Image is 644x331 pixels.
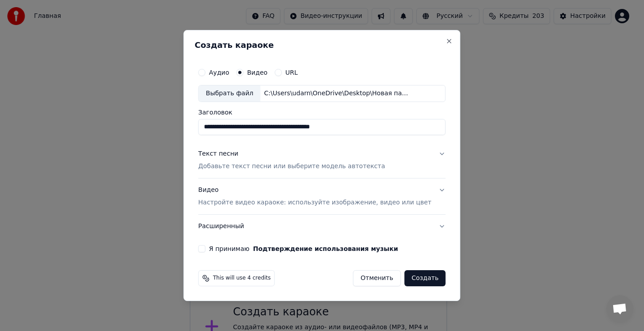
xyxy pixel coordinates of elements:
label: Аудио [209,69,229,76]
button: Текст песниДобавьте текст песни или выберите модель автотекста [198,142,445,178]
div: Выбрать файл [199,85,260,102]
button: Отменить [353,270,401,286]
label: URL [285,69,298,76]
label: Заголовок [198,109,445,115]
div: Текст песни [198,149,238,158]
button: Создать [404,270,445,286]
label: Видео [247,69,267,76]
button: Я принимаю [253,246,398,252]
p: Добавьте текст песни или выберите модель автотекста [198,162,385,171]
span: This will use 4 credits [213,275,271,282]
label: Я принимаю [209,246,398,252]
div: C:\Users\udarn\OneDrive\Desktop\Новая папка\Твоя тишина . Автор . [PERSON_NAME].mp4 [260,89,412,98]
h2: Создать караоке [195,41,449,49]
button: ВидеоНастройте видео караоке: используйте изображение, видео или цвет [198,178,445,214]
button: Расширенный [198,215,445,238]
p: Настройте видео караоке: используйте изображение, видео или цвет [198,198,431,207]
div: Видео [198,186,431,207]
